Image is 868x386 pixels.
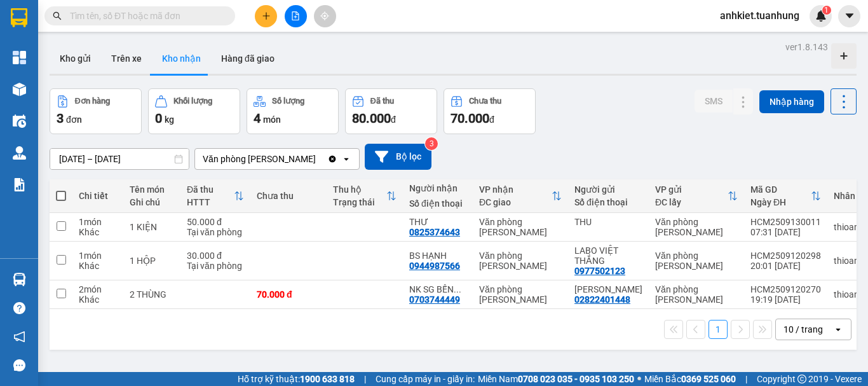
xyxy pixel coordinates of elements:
div: Số lượng [272,97,304,106]
span: aim [320,11,329,20]
th: Toggle SortBy [744,179,827,213]
strong: 1900 633 818 [300,374,355,384]
button: Trên xe [101,43,152,74]
span: 4 [254,111,261,126]
th: Toggle SortBy [473,179,568,213]
div: 10 / trang [783,323,823,336]
input: Select a date range. [50,149,189,169]
svg: open [341,154,351,164]
button: SMS [695,90,733,113]
div: 0825374643 [409,227,460,237]
span: question-circle [13,302,25,314]
span: | [364,372,366,386]
span: ... [454,284,461,294]
div: Trạng thái [333,197,386,207]
div: 1 món [79,217,117,227]
span: anhkiet.tuanhung [710,8,810,24]
input: Selected Văn phòng Tắc Vân. [317,153,318,165]
div: 2 món [79,284,117,294]
div: NK SG BẾN THÀNH [409,284,466,294]
div: Khác [79,261,117,271]
span: món [263,114,281,125]
span: đơn [66,114,82,125]
th: Toggle SortBy [327,179,403,213]
span: 3 [57,111,64,126]
div: Ghi chú [130,197,174,207]
span: kg [165,114,174,125]
div: Đơn hàng [75,97,110,106]
strong: 0708 023 035 - 0935 103 250 [518,374,634,384]
div: 0703744449 [409,294,460,305]
div: HTTT [187,197,234,207]
img: solution-icon [13,178,26,191]
strong: 0369 525 060 [681,374,736,384]
div: Chi tiết [79,191,117,201]
div: Văn phòng [PERSON_NAME] [655,251,738,271]
div: Thu hộ [333,184,386,195]
div: LABO VIỆT THẮNG [574,245,642,266]
button: Đơn hàng3đơn [50,88,142,134]
img: dashboard-icon [13,51,26,64]
div: Số điện thoại [409,198,466,209]
span: search [53,11,62,20]
button: Nhập hàng [759,90,824,113]
div: HCM2509120298 [750,251,821,261]
button: 1 [709,320,728,339]
button: Kho nhận [152,43,211,74]
span: Miền Nam [478,372,634,386]
sup: 1 [822,6,831,15]
div: ver 1.8.143 [785,40,828,54]
div: Tạo kho hàng mới [831,43,857,69]
div: Văn phòng [PERSON_NAME] [655,284,738,305]
div: ĐC giao [479,197,552,207]
div: Văn phòng [PERSON_NAME] [655,217,738,237]
div: Người nhận [409,183,466,193]
div: HCM2509130011 [750,217,821,227]
div: 2 THÙNG [130,289,174,300]
span: Cung cấp máy in - giấy in: [376,372,475,386]
span: notification [13,331,25,343]
span: ⚪️ [637,376,641,382]
th: Toggle SortBy [180,179,250,213]
th: Toggle SortBy [649,179,744,213]
span: Miền Bắc [644,372,736,386]
button: Chưa thu70.000đ [444,88,536,134]
div: Khác [79,294,117,305]
div: Tại văn phòng [187,227,244,237]
button: plus [255,5,277,27]
svg: open [833,324,843,334]
button: Hàng đã giao [211,43,285,74]
svg: Clear value [327,154,337,164]
img: warehouse-icon [13,273,26,286]
div: Chưa thu [469,97,501,106]
div: 1 KIỆN [130,222,174,232]
div: 70.000 đ [257,289,320,300]
div: Khác [79,227,117,237]
button: Khối lượng0kg [148,88,240,134]
div: Khối lượng [173,97,212,106]
div: 1 HỘP [130,256,174,266]
div: 30.000 đ [187,251,244,261]
span: 0 [155,111,162,126]
sup: 3 [425,137,438,150]
input: Tìm tên, số ĐT hoặc mã đơn [70,9,220,23]
button: aim [314,5,336,27]
img: icon-new-feature [815,10,827,22]
img: warehouse-icon [13,146,26,160]
button: caret-down [838,5,860,27]
span: message [13,359,25,371]
div: TẢN ĐÀ [574,284,642,294]
div: Văn phòng [PERSON_NAME] [479,251,562,271]
div: THU [574,217,642,227]
div: VP nhận [479,184,552,195]
div: Người gửi [574,184,642,195]
div: Mã GD [750,184,811,195]
span: file-add [291,11,300,20]
div: THƯ [409,217,466,227]
div: Văn phòng [PERSON_NAME] [479,217,562,237]
div: ĐC lấy [655,197,728,207]
div: 19:19 [DATE] [750,294,821,305]
div: Chưa thu [257,191,320,201]
span: đ [391,114,396,125]
span: | [745,372,747,386]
